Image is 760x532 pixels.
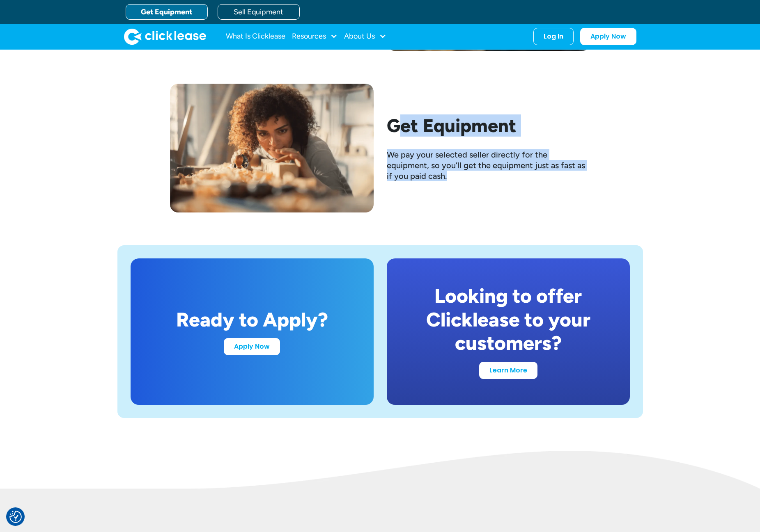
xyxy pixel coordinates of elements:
a: What Is Clicklease [226,28,285,45]
div: About Us [344,28,386,45]
div: Looking to offer Clicklease to your customers? [406,284,610,355]
div: Log In [544,32,563,41]
img: Clicklease logo [124,28,206,45]
div: Ready to Apply? [176,308,328,332]
a: Sell Equipment [218,4,300,20]
a: home [124,28,206,45]
a: Apply Now [580,28,636,45]
a: Learn More [479,362,537,379]
img: Revisit consent button [9,511,22,523]
h2: Get Equipment [387,115,590,136]
img: Woman examining a piece of wood she has been woodworking [170,84,374,212]
button: Consent Preferences [9,511,22,523]
div: Resources [292,28,338,45]
div: We pay your selected seller directly for the equipment, so you’ll get the equipment just as fast ... [387,149,590,181]
a: Apply Now [224,338,280,355]
a: Get Equipment [126,4,208,20]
